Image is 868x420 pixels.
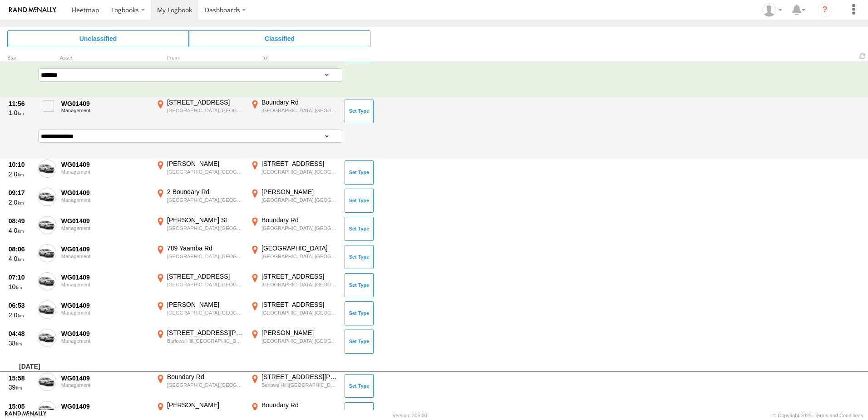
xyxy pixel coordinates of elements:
div: 06:53 [9,301,33,310]
div: Barlows Hill,[GEOGRAPHIC_DATA] [261,382,338,388]
button: Click to Set [345,374,374,398]
div: [STREET_ADDRESS] [167,272,244,280]
div: 789 Yaamba Rd [167,244,244,252]
div: 39 [9,383,33,391]
label: Click to View Event Location [249,272,340,299]
label: Click to View Event Location [154,329,245,355]
div: [GEOGRAPHIC_DATA],[GEOGRAPHIC_DATA] [261,338,338,344]
div: [STREET_ADDRESS][PERSON_NAME] [261,373,338,381]
div: Management [61,254,149,259]
div: WG01409 [61,330,149,338]
button: Click to Set [345,189,374,212]
div: 4.0 [9,226,33,235]
div: WG01409 [61,245,149,253]
div: WG01409 [61,301,149,310]
div: 07:10 [9,273,33,281]
label: Click to View Event Location [249,373,340,399]
div: Version: 306.00 [393,413,427,418]
div: 10:10 [9,160,33,169]
div: Management [61,310,149,315]
button: Click to Set [345,245,374,269]
div: [GEOGRAPHIC_DATA],[GEOGRAPHIC_DATA] [167,253,244,260]
label: Click to View Event Location [154,244,245,270]
button: Click to Set [345,100,374,123]
div: WG01409 [61,402,149,410]
div: [PERSON_NAME] St [167,216,244,224]
div: [GEOGRAPHIC_DATA],[GEOGRAPHIC_DATA] [167,281,244,288]
label: Click to View Event Location [249,160,340,186]
div: WG01409 [61,217,149,225]
div: 38 [9,339,33,347]
div: Management [61,225,149,231]
div: [GEOGRAPHIC_DATA] [261,244,338,252]
div: 2.0 [9,311,33,319]
div: 04:48 [9,330,33,338]
span: Click to view Classified Trips [189,30,370,47]
button: Click to Set [345,160,374,184]
div: [STREET_ADDRESS][PERSON_NAME] [167,329,244,337]
div: [PERSON_NAME] [167,401,244,409]
label: Click to View Event Location [249,300,340,327]
div: Management [61,108,149,113]
div: 08:49 [9,217,33,225]
div: 1.0 [9,109,33,117]
div: Boundary Rd [261,401,338,409]
div: Management [61,282,149,287]
div: [PERSON_NAME] [167,300,244,309]
span: Refresh [857,52,868,60]
div: WG01409 [61,100,149,108]
div: 15:58 [9,374,33,382]
div: Craig Lipsey [759,3,785,17]
div: Boundary Rd [261,98,338,106]
div: Barlows Hill,[GEOGRAPHIC_DATA] [167,338,244,344]
div: [STREET_ADDRESS] [261,272,338,280]
div: 11:56 [9,100,33,108]
div: [GEOGRAPHIC_DATA],[GEOGRAPHIC_DATA] [167,107,244,114]
div: © Copyright 2025 - [773,413,863,418]
div: [PERSON_NAME] [261,329,338,337]
label: Click to View Event Location [249,244,340,270]
div: [STREET_ADDRESS] [261,160,338,168]
div: Click to Sort [7,56,35,60]
div: Boundary Rd [261,216,338,224]
div: WG01409 [61,189,149,197]
div: [PERSON_NAME] [261,188,338,196]
div: Management [61,197,149,203]
label: Click to View Event Location [154,300,245,327]
label: Click to View Event Location [154,160,245,186]
label: Click to View Event Location [249,216,340,242]
div: Management [61,382,149,388]
button: Click to Set [345,217,374,240]
div: Boundary Rd [167,373,244,381]
button: Click to Set [345,273,374,297]
div: WG01409 [61,374,149,382]
label: Click to View Event Location [249,329,340,355]
div: [GEOGRAPHIC_DATA],[GEOGRAPHIC_DATA] [261,225,338,231]
div: 4.0 [9,255,33,263]
div: [STREET_ADDRESS] [167,98,244,106]
div: [GEOGRAPHIC_DATA],[GEOGRAPHIC_DATA] [261,107,338,114]
div: [GEOGRAPHIC_DATA],[GEOGRAPHIC_DATA] [261,281,338,288]
span: Click to view Unclassified Trips [7,30,189,47]
div: 2.0 [9,170,33,178]
a: Visit our Website [5,411,47,420]
div: [GEOGRAPHIC_DATA],[GEOGRAPHIC_DATA] [167,197,244,203]
div: 09:17 [9,189,33,197]
div: [STREET_ADDRESS] [261,300,338,309]
div: [GEOGRAPHIC_DATA],[GEOGRAPHIC_DATA] [261,169,338,175]
label: Click to View Event Location [154,188,245,214]
div: [GEOGRAPHIC_DATA],[GEOGRAPHIC_DATA] [167,310,244,316]
label: Click to View Event Location [249,98,340,125]
div: [GEOGRAPHIC_DATA],[GEOGRAPHIC_DATA] [167,382,244,388]
div: 2.0 [9,198,33,206]
div: 08:06 [9,245,33,253]
div: Asset [60,56,151,60]
button: Click to Set [345,330,374,353]
div: [GEOGRAPHIC_DATA],[GEOGRAPHIC_DATA] [167,225,244,231]
div: WG01409 [61,160,149,169]
div: [GEOGRAPHIC_DATA],[GEOGRAPHIC_DATA] [261,310,338,316]
i: ? [818,3,832,17]
label: Click to View Event Location [154,98,245,125]
div: 10 [9,283,33,291]
label: Click to View Event Location [154,272,245,299]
